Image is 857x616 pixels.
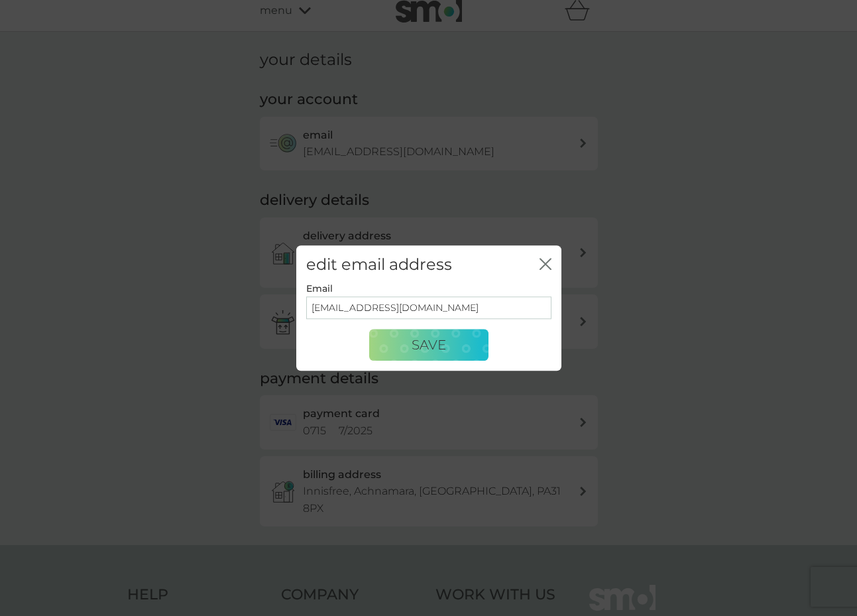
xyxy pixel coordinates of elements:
button: Save [369,330,488,361]
h2: edit email address [306,255,452,275]
span: Save [412,337,446,353]
button: close [540,258,551,272]
div: Email [306,284,551,294]
input: Email [306,297,551,320]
